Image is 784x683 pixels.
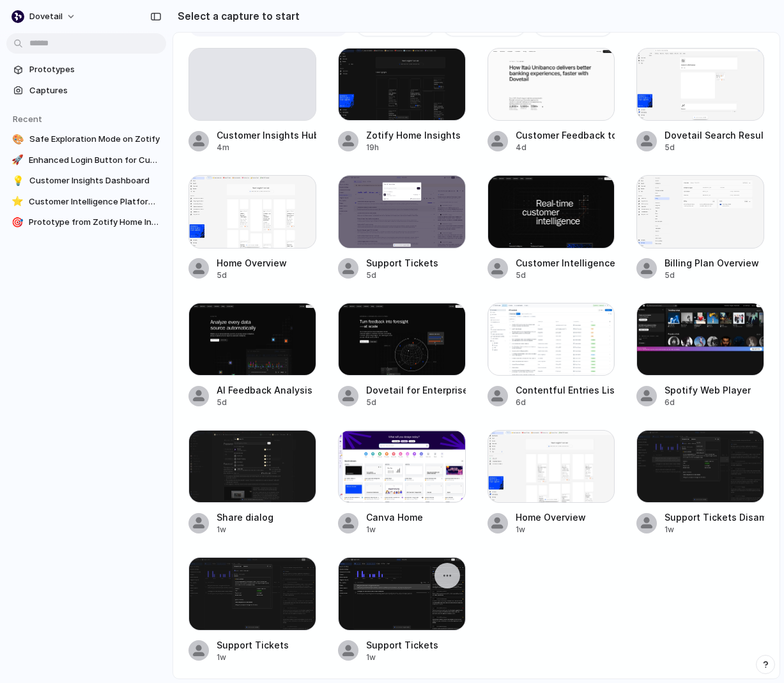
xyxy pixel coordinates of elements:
div: Billing Plan Overview [665,256,759,270]
div: 5d [217,397,312,408]
span: Captures [29,84,161,97]
span: Safe Exploration Mode on Zotify [29,133,161,146]
a: 🚀Enhanced Login Button for Customer Insights [6,151,166,170]
div: Dovetail for Enterprise [366,383,466,397]
div: Zotify Home Insights [366,128,461,142]
div: 4m [217,142,316,153]
button: dovetail [6,6,82,27]
div: 1w [366,652,438,663]
div: Canva Home [366,510,423,524]
div: 🎨 [12,133,24,146]
div: Home Overview [516,510,586,524]
div: 1w [516,524,586,535]
div: 6d [516,397,615,408]
div: Customer Intelligence System [516,256,615,270]
div: Customer Feedback to Innovation [516,128,615,142]
div: 4d [516,142,615,153]
div: 1w [665,524,764,535]
div: 🎯 [12,216,24,229]
div: 5d [217,270,287,281]
div: 5d [366,397,466,408]
div: 5d [665,270,759,281]
div: ⭐ [12,196,24,208]
h2: Select a capture to start [173,8,300,24]
a: Captures [6,81,166,100]
a: ⭐Customer Intelligence Platform Homepage [6,192,166,211]
div: 1w [217,524,273,535]
div: AI Feedback Analysis [217,383,312,397]
div: 5d [366,270,438,281]
a: 🎯Prototype from Zotify Home Insights [6,213,166,232]
div: 1w [366,524,423,535]
div: 1w [217,652,289,663]
span: dovetail [29,10,63,23]
div: Customer Insights Hub [217,128,316,142]
a: 🎨Safe Exploration Mode on Zotify [6,130,166,149]
div: Support Tickets [217,638,289,652]
span: Customer Insights Dashboard [29,174,161,187]
div: Home Overview [217,256,287,270]
div: 19h [366,142,461,153]
span: Enhanced Login Button for Customer Insights [29,154,161,167]
a: 💡Customer Insights Dashboard [6,171,166,190]
div: Support Tickets [366,256,438,270]
div: 🚀 [12,154,24,167]
div: Spotify Web Player [665,383,751,397]
span: Recent [13,114,42,124]
div: 💡 [12,174,24,187]
a: Prototypes [6,60,166,79]
span: Prototypes [29,63,161,76]
div: 5d [665,142,764,153]
div: Support Tickets [366,638,438,652]
div: Support Tickets Disambiguation [665,510,764,524]
div: 5d [516,270,615,281]
span: Prototype from Zotify Home Insights [29,216,161,229]
div: Contentful Entries List [516,383,615,397]
div: 6d [665,397,751,408]
div: Share dialog [217,510,273,524]
span: Customer Intelligence Platform Homepage [29,196,161,208]
div: Dovetail Search Results [665,128,764,142]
